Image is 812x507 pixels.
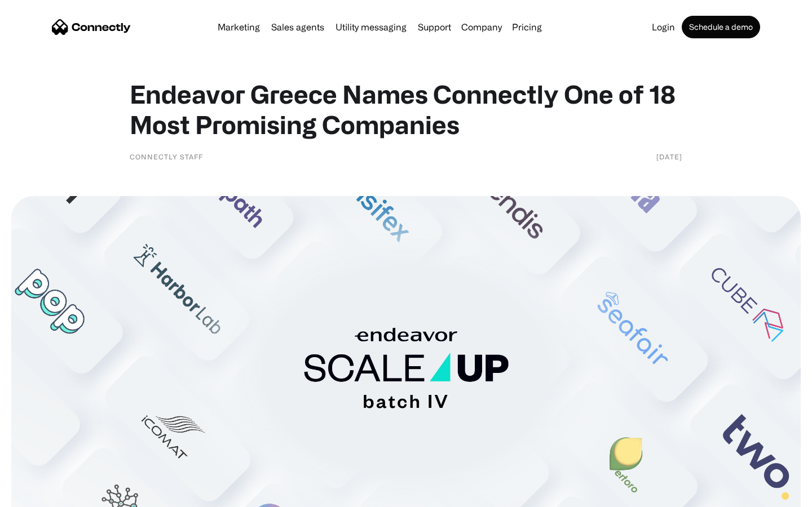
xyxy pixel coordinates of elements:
[461,19,502,35] div: Company
[647,23,679,32] a: Login
[52,19,131,35] a: home
[267,23,329,32] a: Sales agents
[682,16,760,38] a: Schedule a demo
[507,23,546,32] a: Pricing
[458,19,505,35] div: Company
[23,487,68,503] ul: Language list
[331,23,411,32] a: Utility messaging
[130,79,682,140] h1: Endeavor Greece Names Connectly One of 18 Most Promising Companies
[130,151,203,162] div: Connectly Staff
[656,151,682,162] div: [DATE]
[413,23,456,32] a: Support
[213,23,264,32] a: Marketing
[11,487,68,503] aside: Language selected: English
